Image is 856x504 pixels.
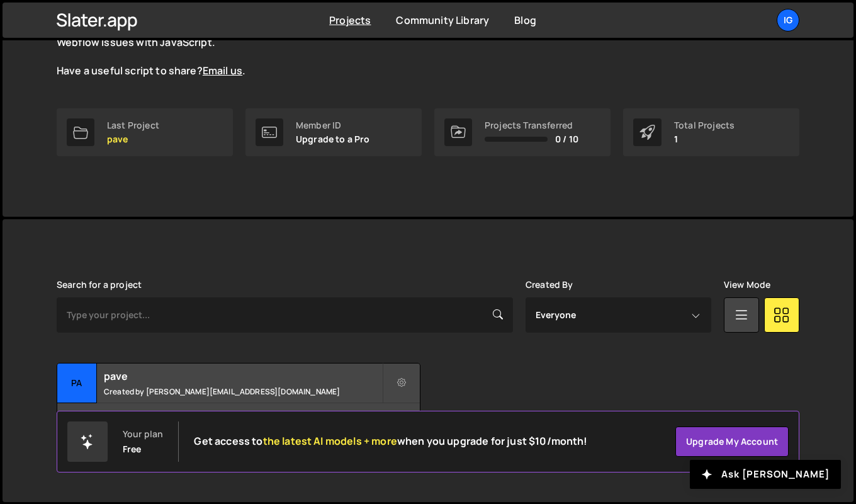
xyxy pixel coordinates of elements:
[57,21,510,78] p: The is live and growing. Explore the curated scripts to solve common Webflow issues with JavaScri...
[526,280,573,290] label: Created By
[57,403,420,441] div: 3 pages, last updated by [DATE]
[57,108,233,156] a: Last Project pave
[674,134,735,144] p: 1
[485,120,578,130] div: Projects Transferred
[203,64,242,77] a: Email us
[396,13,489,27] a: Community Library
[104,369,382,383] h2: pave
[123,429,163,439] div: Your plan
[107,134,159,144] p: pave
[57,297,513,333] input: Type your project...
[329,13,371,27] a: Projects
[57,363,420,442] a: pa pave Created by [PERSON_NAME][EMAIL_ADDRESS][DOMAIN_NAME] 3 pages, last updated by [DATE]
[674,120,735,130] div: Total Projects
[514,13,536,27] a: Blog
[263,434,397,448] span: the latest AI models + more
[104,386,382,397] small: Created by [PERSON_NAME][EMAIL_ADDRESS][DOMAIN_NAME]
[123,444,142,454] div: Free
[675,427,789,457] a: Upgrade my account
[690,460,841,489] button: Ask [PERSON_NAME]
[296,134,370,144] p: Upgrade to a Pro
[724,280,770,290] label: View Mode
[57,280,142,290] label: Search for a project
[107,120,159,130] div: Last Project
[296,120,370,130] div: Member ID
[194,435,587,447] h2: Get access to when you upgrade for just $10/month!
[57,364,97,403] div: pa
[555,134,578,144] span: 0 / 10
[777,9,799,31] a: ig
